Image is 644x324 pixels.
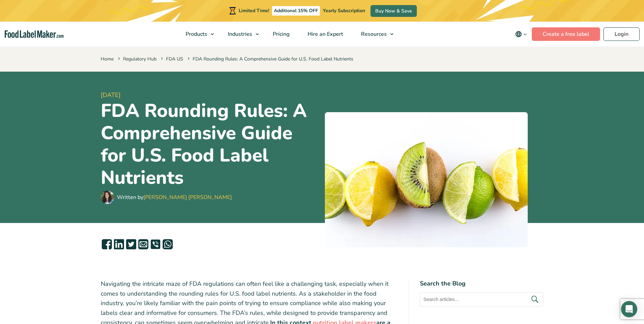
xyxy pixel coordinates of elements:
[101,191,114,204] img: Maria Abi Hanna - Food Label Maker
[371,5,417,17] a: Buy Now & Save
[323,7,365,14] span: Yearly Subscription
[143,194,232,201] a: [PERSON_NAME] [PERSON_NAME]
[532,27,600,41] a: Create a free label
[352,22,397,47] a: Resources
[226,30,253,38] span: Industries
[177,22,217,47] a: Products
[420,292,543,306] input: Search articles...
[101,100,319,189] h1: FDA Rounding Rules: A Comprehensive Guide for U.S. Food Label Nutrients
[101,91,319,100] span: [DATE]
[101,56,114,62] a: Home
[123,56,157,62] a: Regulatory Hub
[184,30,208,38] span: Products
[239,7,269,14] span: Limited Time!
[117,193,232,201] div: Written by
[219,22,262,47] a: Industries
[264,22,297,47] a: Pricing
[306,30,344,38] span: Hire an Expert
[186,56,353,62] span: FDA Rounding Rules: A Comprehensive Guide for U.S. Food Label Nutrients
[166,56,183,62] a: FDA US
[299,22,351,47] a: Hire an Expert
[359,30,387,38] span: Resources
[271,30,290,38] span: Pricing
[272,6,320,16] span: Additional 15% OFF
[621,301,637,317] div: Open Intercom Messenger
[420,279,543,288] h4: Search the Blog
[603,27,640,41] a: Login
